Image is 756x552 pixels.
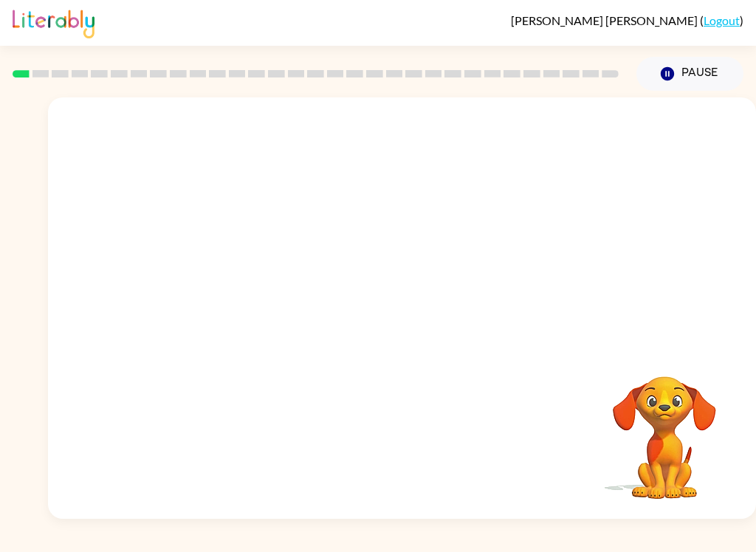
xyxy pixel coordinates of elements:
[704,13,740,27] a: Logout
[591,353,738,501] video: Your browser must support playing .mp4 files to use Literably. Please try using another browser.
[636,57,743,91] button: Pause
[511,13,743,27] div: ( )
[511,13,700,27] span: [PERSON_NAME] [PERSON_NAME]
[13,6,94,38] img: Literably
